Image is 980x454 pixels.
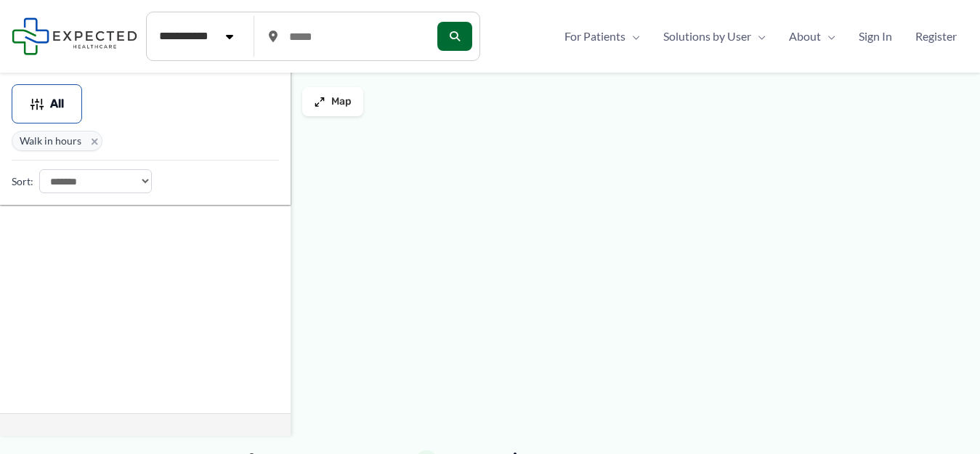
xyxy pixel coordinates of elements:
span: Map [331,96,352,108]
span: × [87,134,102,148]
a: AboutMenu Toggle [777,25,847,47]
span: Register [915,25,957,47]
span: All [50,99,64,109]
a: Register [904,25,968,47]
img: Filter [30,97,44,111]
span: Solutions by User [663,25,751,47]
span: Sign In [859,25,892,47]
button: Map [302,87,363,116]
span: For Patients [564,25,625,47]
img: Expected Healthcare Logo - side, dark font, small [12,17,137,54]
img: Maximize [314,96,325,108]
span: Menu Toggle [751,25,766,47]
label: Sort: [12,172,33,191]
button: All [12,84,82,123]
span: About [789,25,821,47]
a: Solutions by UserMenu Toggle [652,25,777,47]
span: Menu Toggle [821,25,835,47]
span: Walk in hours [20,131,81,150]
span: Menu Toggle [625,25,640,47]
a: Sign In [847,25,904,47]
a: For PatientsMenu Toggle [553,25,652,47]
